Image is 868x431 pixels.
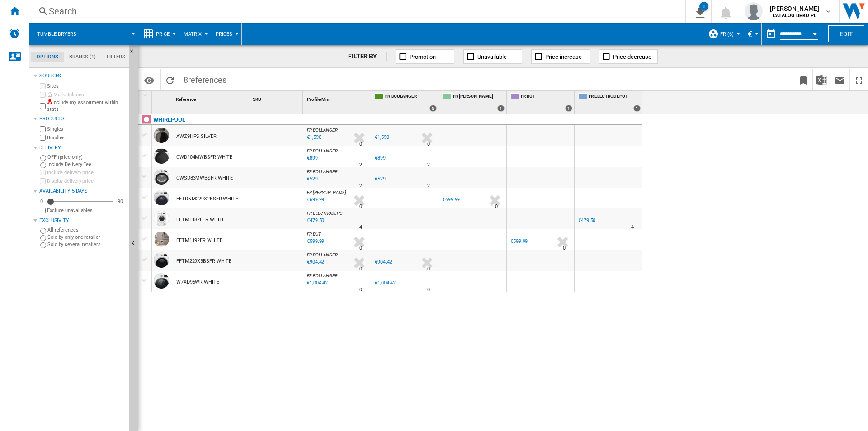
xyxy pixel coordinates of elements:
[375,280,396,286] div: €1,004.42
[373,154,386,163] div: €899
[176,189,238,209] div: FFTDNM229X2BSFR WHITE
[495,202,498,211] div: Delivery Time : 0 day
[307,128,338,133] span: FR BOULANGER
[47,169,125,176] label: Include delivery price
[348,52,387,61] div: FILTER BY
[375,134,389,140] div: €1,590
[39,144,125,152] div: Delivery
[47,241,125,248] label: Sold by several retailers
[33,23,133,45] div: Tumble dryers
[762,25,780,43] button: md-calendar
[359,285,362,294] div: Delivery Time : 0 day
[176,272,219,293] div: W7XD95WR WHITE
[509,91,574,114] div: FR BUT 1 offers sold by FR BUT
[156,31,170,37] span: Price
[359,161,362,170] div: Delivery Time : 2 days
[631,223,634,232] div: Delivery Time : 4 days
[375,259,392,265] div: €904.42
[565,105,572,112] div: 1 offers sold by FR BUT
[373,133,389,142] div: €1,590
[37,31,76,37] span: Tumble dryers
[40,228,46,234] input: All references
[720,23,738,45] button: FR (6)
[305,91,371,105] div: Profile Min Sort None
[497,105,505,112] div: 1 offers sold by FR DARTY
[599,49,658,64] button: Price decrease
[427,265,430,274] div: Delivery Time : 0 day
[40,170,46,175] input: Include delivery price
[306,237,324,246] div: Last updated : Tuesday, 26 August 2025 05:29
[577,216,595,225] div: €479.50
[216,23,237,45] div: Prices
[307,232,321,237] span: FR BUT
[251,91,303,105] div: SKU Sort None
[176,251,231,272] div: FFTM229X3BSFR WHITE
[154,91,172,105] div: Sort None
[578,218,595,223] div: €479.50
[307,169,338,174] span: FR BOULANGER
[576,91,642,114] div: FR ELECTRODEPOT 1 offers sold by FR ELECTRODEPOT
[184,31,202,37] span: Matrix
[441,91,506,114] div: FR [PERSON_NAME] 1 offers sold by FR DARTY
[39,72,125,80] div: Sources
[816,75,827,85] img: excel-24x24.png
[251,91,303,105] div: Sort None
[40,242,46,248] input: Sold by several retailers
[40,178,46,184] input: Display delivery price
[441,195,460,204] div: €699.99
[429,105,437,112] div: 5 offers sold by FR BOULANGER
[39,217,125,224] div: Exclusivity
[307,211,345,216] span: FR ELECTRODEPOT
[307,273,338,278] span: FR BOULANGER
[699,2,708,11] div: 1
[773,13,816,19] b: CATALOG BEKO PL
[179,69,231,88] span: 8
[184,23,206,45] button: Matrix
[831,69,849,90] button: Send this report by email
[443,197,460,203] div: €699.99
[359,202,362,211] div: Delivery Time : 0 day
[396,49,454,64] button: Promotion
[174,91,249,105] div: Reference Sort None
[306,133,321,142] div: Last updated : Tuesday, 26 August 2025 01:11
[153,114,185,125] div: Click to filter on that brand
[39,115,125,123] div: Products
[748,23,757,45] button: €
[176,147,232,168] div: CWD104MWBSFR WHITE
[47,91,125,98] label: Marketplaces
[307,148,338,153] span: FR BOULANGER
[359,181,362,190] div: Delivery Time : 2 days
[47,83,125,90] label: Sites
[373,175,386,184] div: €529
[161,69,179,90] button: Reload
[427,161,430,170] div: Delivery Time : 2 days
[47,154,125,161] label: OFF (price only)
[39,188,125,195] div: Availability 5 Days
[40,83,46,89] input: Sites
[613,53,651,60] span: Price decrease
[188,75,226,85] span: references
[563,244,566,253] div: Delivery Time : 0 day
[216,31,232,37] span: Prices
[47,178,125,185] label: Display delivery price
[748,29,752,39] span: €
[359,140,362,149] div: Delivery Time : 0 day
[174,91,249,105] div: Sort None
[745,2,763,20] img: profile.jpg
[770,4,819,13] span: [PERSON_NAME]
[359,265,362,274] div: Delivery Time : 0 day
[143,23,174,45] div: Price
[545,53,582,60] span: Price increase
[589,93,641,101] span: FR ELECTRODEPOT
[373,91,439,114] div: FR BOULANGER 5 offers sold by FR BOULANGER
[40,235,46,241] input: Sold by only one retailer
[373,279,396,288] div: €1,004.42
[375,176,386,182] div: €529
[306,258,324,267] div: Last updated : Tuesday, 26 August 2025 02:19
[807,24,823,41] button: Open calendar
[813,69,831,90] button: Download in Excel
[38,198,45,205] div: 0
[47,99,125,113] label: Include my assortment within stats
